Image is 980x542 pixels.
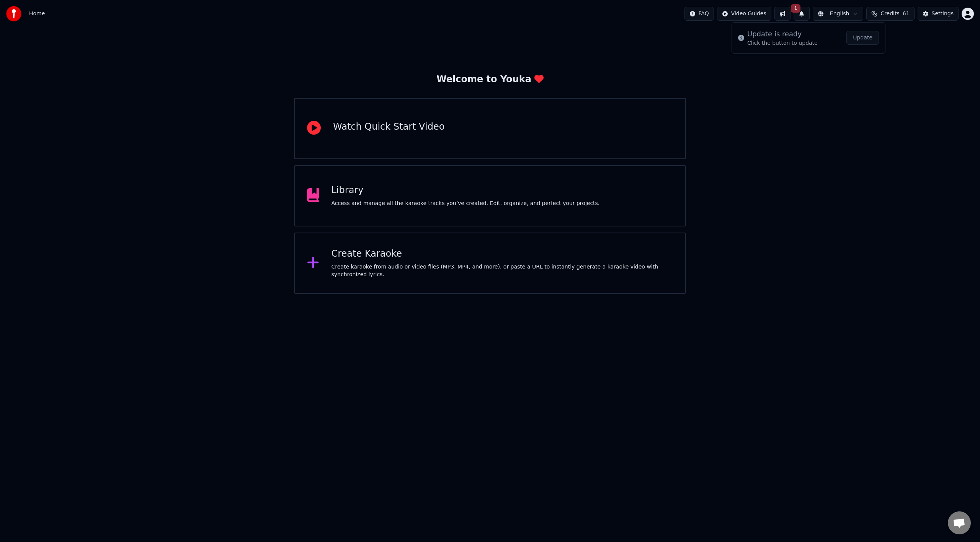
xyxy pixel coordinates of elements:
[903,10,910,18] span: 61
[948,511,971,534] a: Open chat
[29,10,45,18] span: Home
[332,200,600,207] div: Access and manage all the karaoke tracks you’ve created. Edit, organize, and perfect your projects.
[747,29,818,39] div: Update is ready
[332,184,600,197] div: Library
[880,10,899,18] span: Credits
[932,10,954,18] div: Settings
[332,248,673,260] div: Create Karaoke
[332,263,673,278] div: Create karaoke from audio or video files (MP3, MP4, and more), or paste a URL to instantly genera...
[794,7,810,21] button: 1
[333,121,444,133] div: Watch Quick Start Video
[846,31,879,45] button: Update
[747,39,818,47] div: Click the button to update
[6,6,21,21] img: youka
[918,7,959,21] button: Settings
[866,7,914,21] button: Credits61
[717,7,771,21] button: Video Guides
[791,4,801,13] span: 1
[29,10,45,18] nav: breadcrumb
[684,7,714,21] button: FAQ
[436,73,544,86] div: Welcome to Youka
